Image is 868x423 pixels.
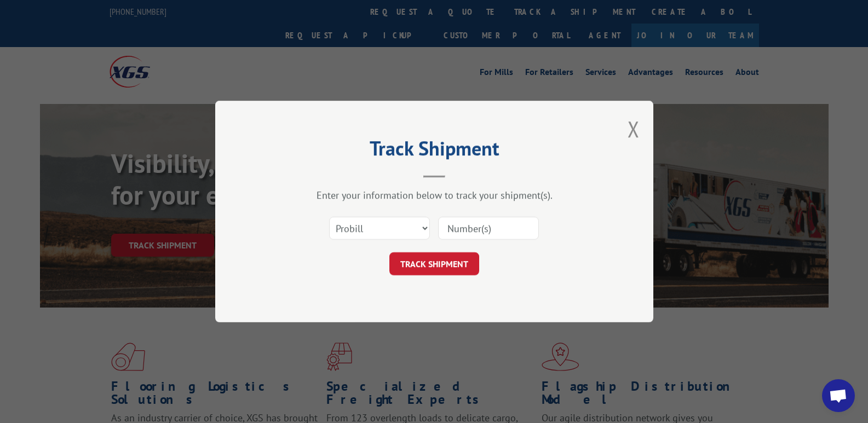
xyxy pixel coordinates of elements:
[822,379,855,412] div: Open chat
[389,252,479,275] button: TRACK SHIPMENT
[270,189,599,201] div: Enter your information below to track your shipment(s).
[438,217,539,240] input: Number(s)
[270,141,599,161] h2: Track Shipment
[628,114,640,143] button: Close modal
